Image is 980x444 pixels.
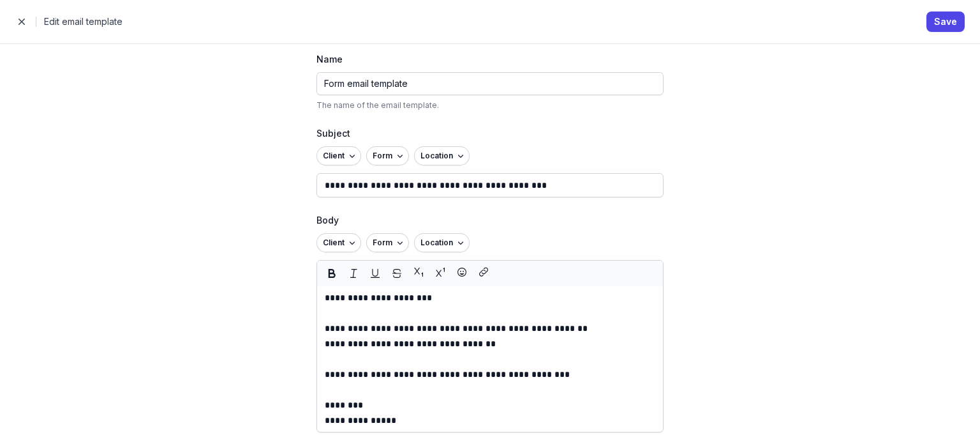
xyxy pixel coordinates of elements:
button: Save [926,11,965,32]
div: Client [323,148,345,164]
button: Location [414,233,470,252]
div: Client [323,235,345,250]
p: The name of the email template. [316,100,664,111]
div: Name [316,52,664,67]
button: Location [414,146,470,165]
div: Location [420,148,453,164]
button: Client [316,146,361,165]
button: Form [366,233,409,252]
h2: Edit email template [44,14,919,29]
span: Save [934,14,957,29]
div: Form [373,148,392,164]
div: Body [316,213,664,228]
div: Location [420,235,453,250]
div: Subject [316,126,664,141]
button: Client [316,233,361,252]
button: Form [366,146,409,165]
div: Form [373,235,392,250]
